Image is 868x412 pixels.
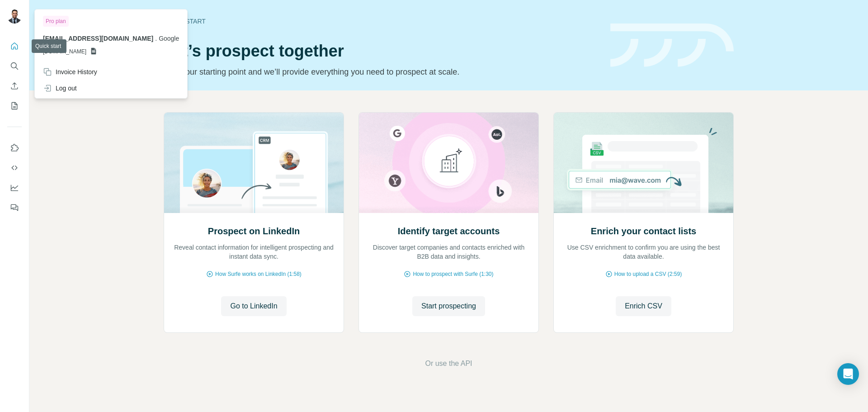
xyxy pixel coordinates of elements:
span: Go to LinkedIn [230,301,277,312]
h2: Identify target accounts [398,225,500,237]
p: Use CSV enrichment to confirm you are using the best data available. [563,243,724,261]
span: How to upload a CSV (2:59) [614,270,682,278]
button: Search [7,58,22,74]
img: Identify target accounts [359,113,539,213]
div: Pro plan [43,16,69,27]
span: Enrich CSV [625,301,662,312]
img: Avatar [7,9,22,24]
button: Use Surfe API [7,160,22,176]
button: Or use the API [425,358,472,369]
button: Start prospecting [412,296,485,316]
div: Quick start [164,17,599,26]
span: [DOMAIN_NAME] [43,47,86,56]
div: Log out [43,84,77,93]
img: banner [610,24,734,67]
span: Google [159,35,179,42]
button: Use Surfe on LinkedIn [7,140,22,156]
div: Invoice History [43,67,97,76]
button: Go to LinkedIn [221,296,286,316]
h2: Enrich your contact lists [591,225,696,237]
h1: Let’s prospect together [164,42,599,60]
p: Reveal contact information for intelligent prospecting and instant data sync. [173,243,335,261]
span: Start prospecting [421,301,476,312]
h2: Prospect on LinkedIn [208,225,300,237]
span: . [155,35,157,42]
div: Open Intercom Messenger [837,363,859,385]
button: Feedback [7,199,22,216]
img: Prospect on LinkedIn [164,113,344,213]
button: My lists [7,98,22,114]
span: How to prospect with Surfe (1:30) [413,270,493,278]
span: [EMAIL_ADDRESS][DOMAIN_NAME] [43,35,153,42]
p: Discover target companies and contacts enriched with B2B data and insights. [368,243,529,261]
button: Quick start [7,38,22,54]
button: Dashboard [7,180,22,196]
p: Pick your starting point and we’ll provide everything you need to prospect at scale. [164,66,599,78]
span: How Surfe works on LinkedIn (1:58) [215,270,302,278]
button: Enrich CSV [616,296,671,316]
img: Enrich your contact lists [553,113,734,213]
button: Enrich CSV [7,78,22,94]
